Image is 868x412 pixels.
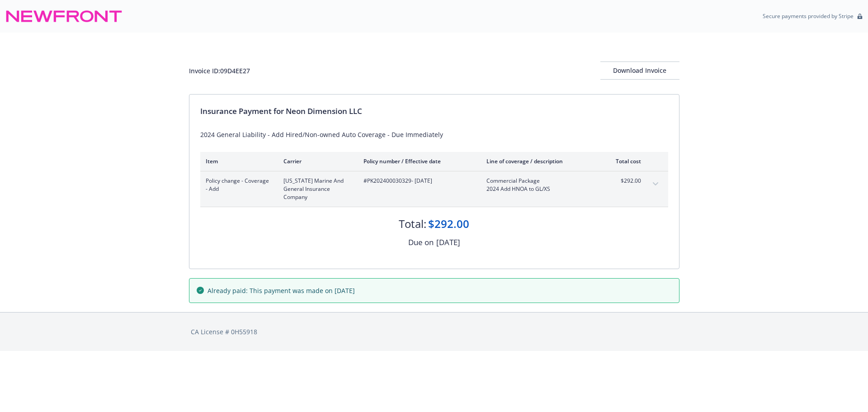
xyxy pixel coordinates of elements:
div: Insurance Payment for Neon Dimension LLC [200,105,668,117]
div: Due on [408,237,434,248]
span: Policy change - Coverage - Add [206,177,269,193]
span: $292.00 [607,177,641,185]
span: 2024 Add HNOA to GL/XS [486,185,593,193]
span: Already paid: This payment was made on [DATE] [208,286,355,295]
div: Policy change - Coverage - Add[US_STATE] Marine And General Insurance Company#PK202400030329- [DA... [200,171,668,207]
div: Total cost [607,157,641,165]
div: Invoice ID: 09D4EE27 [189,66,250,76]
div: Policy number / Effective date [363,157,472,165]
button: Download Invoice [600,62,679,80]
div: 2024 General Liability - Add Hired/Non-owned Auto Coverage - Due Immediately [200,130,668,139]
div: [DATE] [436,237,460,248]
span: #PK202400030329 - [DATE] [363,177,472,185]
p: Secure payments provided by Stripe [763,12,854,20]
div: Total: [399,216,426,232]
button: expand content [648,177,663,191]
div: CA License # 0H55918 [191,327,678,336]
span: Commercial Package2024 Add HNOA to GL/XS [486,177,593,193]
div: Download Invoice [600,62,679,79]
span: [US_STATE] Marine And General Insurance Company [283,177,349,201]
div: Line of coverage / description [486,157,593,165]
div: $292.00 [428,216,469,232]
span: Commercial Package [486,177,593,185]
div: Carrier [283,157,349,165]
div: Item [206,157,269,165]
